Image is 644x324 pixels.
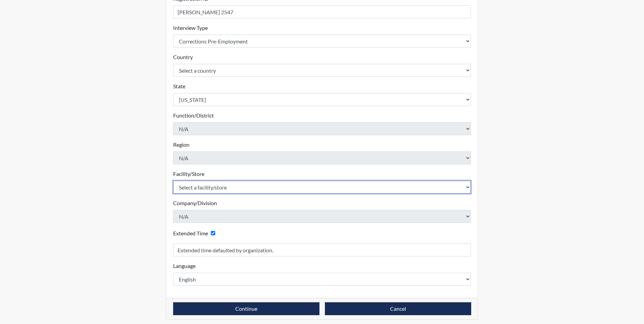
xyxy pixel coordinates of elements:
[325,302,471,315] button: Cancel
[173,141,189,149] label: Region
[173,5,471,18] input: Insert a Registration ID, which needs to be a unique alphanumeric value for each interviewee
[173,199,217,207] label: Company/Division
[173,229,208,237] label: Extended Time
[173,244,471,256] input: Reason for Extension
[173,262,196,270] label: Language
[173,170,204,178] label: Facility/Store
[173,82,185,90] label: State
[173,111,214,120] label: Function/District
[173,228,218,238] div: Checking this box will provide the interviewee with an accomodation of extra time to answer each ...
[173,24,208,32] label: Interview Type
[173,53,193,61] label: Country
[173,302,319,315] button: Continue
